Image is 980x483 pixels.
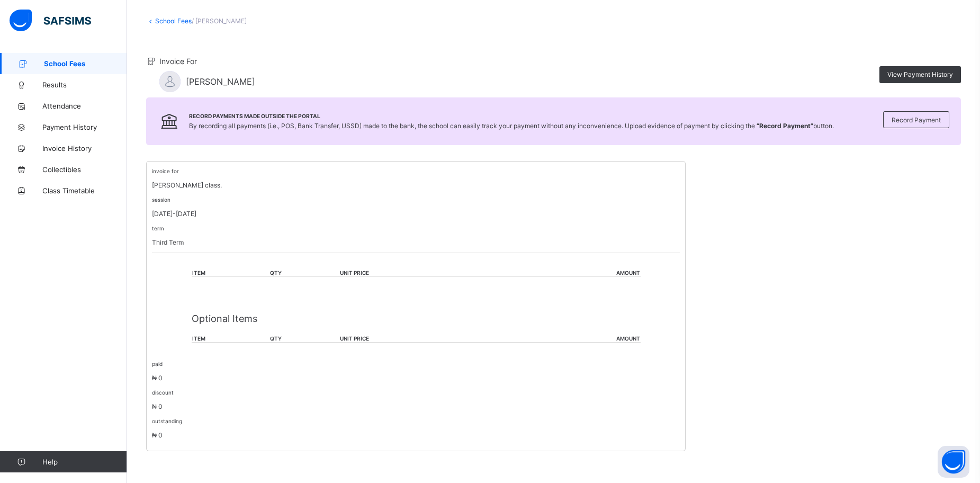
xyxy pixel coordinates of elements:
[887,70,953,78] span: View Payment History
[339,269,505,277] th: unit price
[192,313,641,324] p: Optional Items
[152,238,680,246] p: Third Term
[42,144,127,153] span: Invoice History
[152,225,164,231] small: term
[152,389,174,396] small: discount
[159,57,197,66] span: Invoice For
[892,116,941,124] span: Record Payment
[504,335,640,343] th: amount
[152,361,163,367] small: paid
[42,165,127,174] span: Collectibles
[42,458,127,466] span: Help
[189,122,834,130] span: By recording all payments (i.e., POS, Bank Transfer, USSD) made to the bank, the school can easil...
[44,59,127,68] span: School Fees
[339,335,505,343] th: unit price
[152,402,163,410] span: ₦ 0
[757,122,813,130] b: “Record Payment”
[269,335,339,343] th: qty
[152,168,179,174] small: invoice for
[42,186,127,195] span: Class Timetable
[10,10,91,32] img: safsims
[152,181,680,189] p: [PERSON_NAME] class.
[938,446,969,478] button: Open asap
[152,431,163,439] span: ₦ 0
[504,269,640,277] th: amount
[192,335,270,343] th: item
[152,196,170,203] small: session
[192,17,247,25] span: / [PERSON_NAME]
[152,210,680,218] p: [DATE]-[DATE]
[42,102,127,110] span: Attendance
[192,269,270,277] th: item
[155,17,192,25] a: School Fees
[186,76,255,87] span: [PERSON_NAME]
[42,123,127,131] span: Payment History
[152,374,163,382] span: ₦ 0
[189,113,834,119] span: Record Payments Made Outside the Portal
[152,418,182,424] small: outstanding
[42,80,127,89] span: Results
[269,269,339,277] th: qty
